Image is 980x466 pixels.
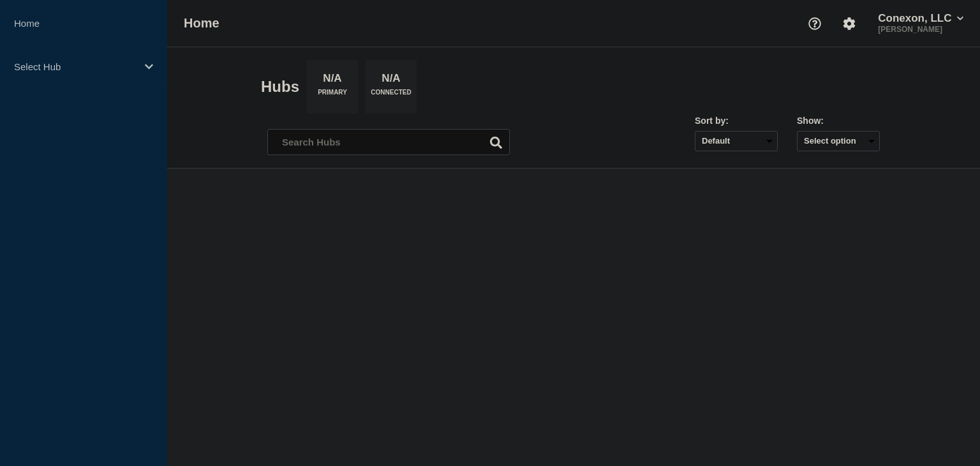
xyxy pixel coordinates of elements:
div: Show: [797,116,880,126]
button: Select option [797,131,880,151]
p: Primary [318,89,347,102]
p: N/A [318,72,346,89]
p: Connected [371,89,411,102]
div: Sort by: [695,116,778,126]
p: Select Hub [14,61,137,72]
input: Search Hubs [267,129,510,155]
h2: Hubs [261,78,299,96]
button: Support [801,10,828,37]
p: [PERSON_NAME] [875,25,966,34]
select: Sort by [695,131,778,151]
h1: Home [184,16,219,31]
p: N/A [377,72,405,89]
button: Account settings [836,10,863,37]
button: Conexon, LLC [875,12,966,25]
